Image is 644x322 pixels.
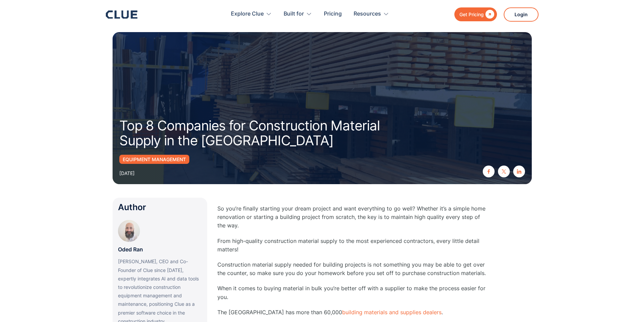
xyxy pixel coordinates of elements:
a: Get Pricing [454,7,497,21]
img: facebook icon [486,169,491,174]
div: Resources [354,3,381,25]
a: Login [504,7,539,22]
img: linkedin icon [517,169,521,174]
p: From high-quality construction material supply to the most experienced contractors, every little ... [217,237,488,254]
p: The [GEOGRAPHIC_DATA] has more than 60,000 . [217,308,488,317]
div: Explore Clue [231,3,264,25]
a: Pricing [324,3,342,25]
p: So you’re finally starting your dream project and want everything to go well? Whether it’s a simp... [217,204,488,230]
h1: Top 8 Companies for Construction Material Supply in the [GEOGRAPHIC_DATA] [119,118,403,148]
div: Resources [354,3,389,25]
p: Oded Ran [118,245,143,254]
p: Construction material supply needed for building projects is not something you may be able to get... [217,261,488,277]
div: [DATE] [119,169,135,177]
div: Built for [284,3,312,25]
a: Equipment Management [119,155,189,164]
div: Author [118,203,202,212]
div: Get Pricing [459,10,484,19]
div: Built for [284,3,304,25]
img: twitter X icon [502,169,506,174]
img: Oded Ran [118,220,140,242]
p: When it comes to buying material in bulk you’re better off with a supplier to make the process ea... [217,284,488,301]
a: building materials and supplies dealers [342,309,442,316]
div:  [484,10,494,19]
div: Explore Clue [231,3,272,25]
